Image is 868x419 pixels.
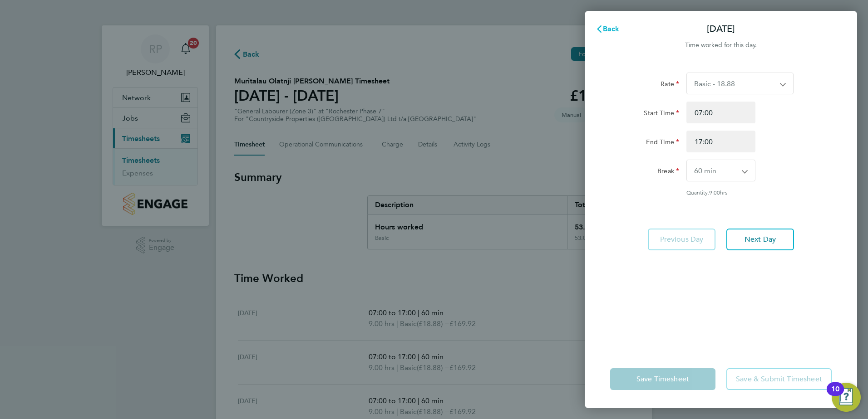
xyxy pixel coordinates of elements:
[661,80,679,91] label: Rate
[831,389,839,401] div: 10
[686,131,755,152] input: E.g. 18:00
[709,189,720,196] span: 9.00
[603,24,620,33] span: Back
[587,20,629,38] button: Back
[745,235,776,244] span: Next Day
[657,167,679,178] label: Break
[686,102,755,123] input: E.g. 08:00
[686,189,794,196] div: Quantity: hrs
[644,109,679,120] label: Start Time
[585,40,857,51] div: Time worked for this day.
[726,229,794,250] button: Next Day
[832,383,861,412] button: Open Resource Center, 10 new notifications
[707,23,735,35] p: [DATE]
[646,138,679,149] label: End Time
